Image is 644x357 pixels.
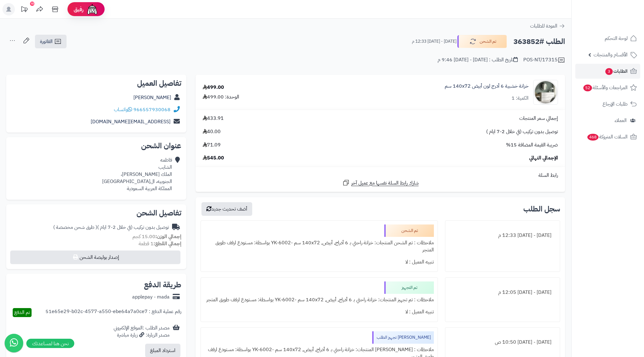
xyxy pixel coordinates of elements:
[605,67,628,76] span: الطلبات
[153,240,181,247] strong: إجمالي القطع:
[203,141,221,149] span: 71.09
[45,308,181,317] div: رقم عملية الدفع : 51e65e29-b02c-4577-a550-ebe64a7a0ce7
[132,294,170,301] div: applepay - mada
[351,180,419,187] span: شارك رابط السلة نفسها مع عميل آخر
[530,22,557,30] span: العودة للطلبات
[16,3,32,17] a: تحديثات المنصة
[40,38,53,45] span: الفاتورة
[603,100,628,108] span: طلبات الإرجاع
[203,115,224,122] span: 433.91
[512,95,529,102] div: الكمية: 1
[30,2,34,6] div: 10
[575,129,640,144] a: السلات المتروكة468
[114,324,170,339] div: مصدر الطلب :الموقع الإلكتروني
[445,83,529,90] a: خزانة خشبية 6 أدرج لون أبيض 140x72 سم
[11,80,181,87] h2: تفاصيل العميل
[53,224,97,231] span: ( طرق شحن مخصصة )
[615,116,627,125] span: العملاء
[205,237,434,256] div: ملاحظات : تم الشحن المنتجات: خزانة راحتي بـ 6 أدراج, أبيض, ‎140x72 سم‏ -YK-6002 بواسطة: مستودع ار...
[205,294,434,306] div: ملاحظات : تم تجهيز المنتجات: خزانة راحتي بـ 6 أدراج, أبيض, ‎140x72 سم‏ -YK-6002 بواسطة: مستودع ار...
[602,14,638,27] img: logo-2.png
[203,94,239,101] div: الوحدة: 499.00
[605,34,628,43] span: لوحة التحكم
[205,256,434,268] div: تنبيه العميل : لا
[342,179,419,187] a: شارك رابط السلة نفسها مع عميل آخر
[74,6,84,13] span: رفيق
[506,141,558,149] span: ضريبة القيمة المضافة 15%
[86,3,98,15] img: ai-face.png
[594,50,628,59] span: الأقسام والمنتجات
[530,22,565,30] a: العودة للطلبات
[583,85,592,92] span: 52
[91,118,171,125] a: [EMAIL_ADDRESS][DOMAIN_NAME]
[449,286,556,298] div: [DATE] - [DATE] 12:05 م
[575,97,640,111] a: طلبات الإرجاع
[449,336,556,348] div: [DATE] - [DATE] 10:50 ص
[412,38,456,45] small: [DATE] - [DATE] 12:33 م
[575,64,640,79] a: الطلبات3
[139,240,181,247] small: 1 قطعة
[529,155,558,162] span: الإجمالي النهائي
[11,209,181,217] h2: تفاصيل الشحن
[575,80,640,95] a: المراجعات والأسئلة52
[205,306,434,318] div: تنبيه العميل : لا
[486,128,558,135] span: توصيل بدون تركيب (في خلال 2-7 ايام )
[384,281,434,294] div: تم التجهيز
[133,106,171,113] a: 966557930068
[14,309,30,316] span: تم الدفع
[519,115,558,122] span: إجمالي سعر المنتجات
[583,83,628,92] span: المراجعات والأسئلة
[201,202,252,216] button: أضف تحديث جديد
[587,134,599,141] span: 468
[523,56,565,64] div: POS-NT/17315
[35,35,67,48] a: الفاتورة
[438,56,518,63] div: تاريخ الطلب : [DATE] - [DATE] 9:46 م
[523,205,560,213] h3: سجل الطلب
[575,31,640,46] a: لوحة التحكم
[53,224,169,231] div: توصيل بدون تركيب (في خلال 2-7 ايام )
[203,128,221,135] span: 40.00
[575,113,640,128] a: العملاء
[114,332,170,339] div: مصدر الزيارة: زيارة مباشرة
[10,250,180,264] button: إصدار بوليصة الشحن
[587,133,628,141] span: السلات المتروكة
[144,281,181,289] h2: طريقة الدفع
[449,229,556,242] div: [DATE] - [DATE] 12:33 م
[102,157,172,192] div: فاطمه الشايب الملك [PERSON_NAME]، الجنوبيه، ال[GEOGRAPHIC_DATA] المملكة العربية السعودية
[605,68,613,75] span: 3
[198,172,563,179] div: رابط السلة
[534,80,558,105] img: 1746709299-1702541934053-68567865785768-1000x1000-90x90.jpg
[114,106,132,113] a: واتساب
[203,155,224,162] span: 545.00
[513,35,565,48] h2: الطلب #363852
[457,35,507,48] button: تم الشحن
[372,331,434,344] div: [PERSON_NAME] تجهيز الطلب
[203,84,224,91] div: 499.00
[384,224,434,237] div: تم الشحن
[11,142,181,150] h2: عنوان الشحن
[133,94,171,101] a: [PERSON_NAME]
[132,233,181,240] small: 15.00 كجم
[155,233,181,240] strong: إجمالي الوزن:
